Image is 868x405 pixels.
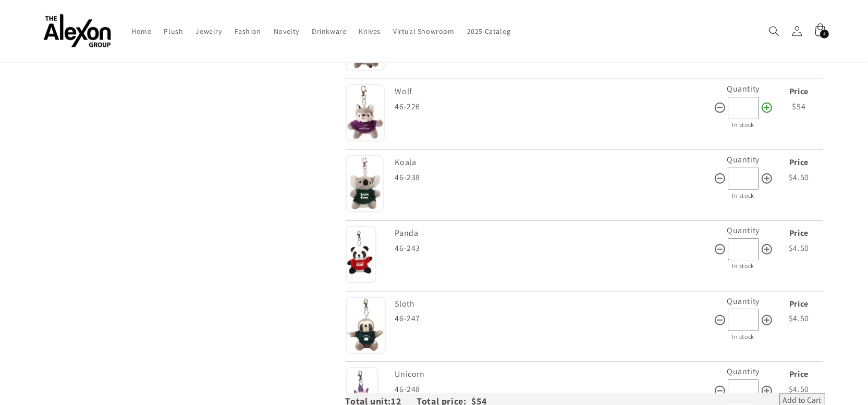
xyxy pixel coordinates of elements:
label: Quantity [727,154,760,165]
img: Sloth [346,297,386,354]
a: Home [125,20,157,42]
span: Jewelry [195,27,222,36]
a: Jewelry [189,20,228,42]
img: Koala [346,155,384,212]
span: Knives [359,27,381,36]
label: Quantity [727,225,760,236]
a: Fashion [228,20,267,42]
span: Drinkware [312,27,346,36]
div: 46-238 [395,170,714,185]
div: Price [776,297,823,312]
span: $4.50 [789,384,809,395]
div: Price [776,155,823,170]
img: The Alexon Group [43,15,111,48]
img: Wolf [346,84,385,142]
div: In stock [714,331,773,343]
a: 2025 Catalog [461,20,517,42]
div: Panda [395,226,711,241]
div: Sloth [395,297,711,312]
span: 1 [823,30,826,39]
a: Virtual Showroom [387,20,461,42]
div: Koala [395,155,711,170]
div: Price [776,84,823,99]
span: Virtual Showroom [393,27,455,36]
div: 46-226 [395,99,714,115]
div: Price [776,367,823,382]
a: Drinkware [305,20,352,42]
div: 46-243 [395,241,714,256]
div: Unicorn [395,367,711,382]
span: $4.50 [789,313,809,324]
a: Plush [157,20,189,42]
span: $54 [792,101,806,112]
div: 46-247 [395,311,714,326]
div: In stock [714,119,773,131]
div: 46-248 [395,382,714,397]
span: 2025 Catalog [467,27,511,36]
span: $4.50 [789,172,809,183]
label: Quantity [727,366,760,377]
label: Quantity [727,296,760,307]
label: Quantity [727,83,760,94]
a: Knives [352,20,387,42]
span: Plush [164,27,183,36]
span: Novelty [274,27,299,36]
div: In stock [714,260,773,272]
img: Panda [346,226,376,283]
span: $4.50 [789,243,809,254]
span: Home [131,27,151,36]
div: Price [776,226,823,241]
div: In stock [714,190,773,201]
summary: Search [763,20,786,43]
a: Novelty [267,20,305,42]
div: Wolf [395,84,711,99]
span: Fashion [235,27,261,36]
